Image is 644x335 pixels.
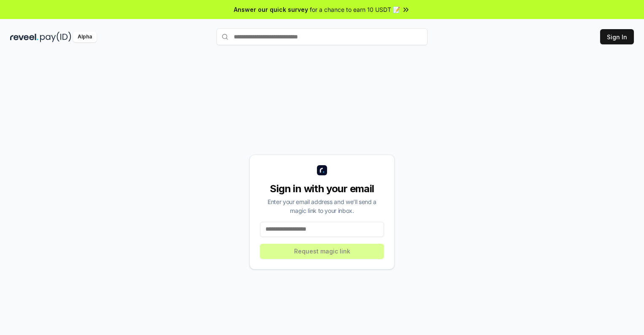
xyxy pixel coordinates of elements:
[317,165,327,175] img: logo_small
[260,182,384,196] div: Sign in with your email
[73,32,97,42] div: Alpha
[234,5,308,14] span: Answer our quick survey
[310,5,400,14] span: for a chance to earn 10 USDT 📝
[260,197,384,215] div: Enter your email address and we’ll send a magic link to your inbox.
[10,32,38,42] img: reveel_dark
[600,29,634,44] button: Sign In
[40,32,71,42] img: pay_id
